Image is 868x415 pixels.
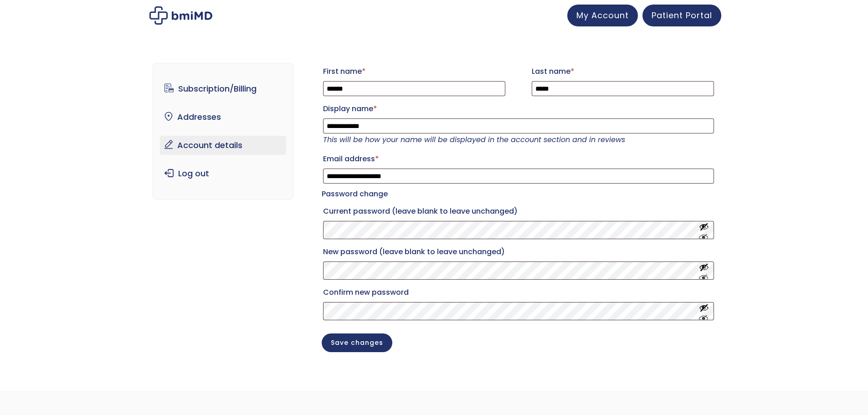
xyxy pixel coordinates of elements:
[699,222,709,239] button: Show password
[699,303,709,320] button: Show password
[322,333,392,352] button: Save changes
[160,164,286,183] a: Log out
[160,136,286,155] a: Account details
[323,245,714,259] label: New password (leave blank to leave unchanged)
[532,64,714,79] label: Last name
[323,102,714,116] label: Display name
[323,285,714,300] label: Confirm new password
[652,10,712,21] span: Patient Portal
[323,152,714,166] label: Email address
[699,262,709,279] button: Show password
[642,5,721,26] a: Patient Portal
[323,204,714,219] label: Current password (leave blank to leave unchanged)
[567,5,638,26] a: My Account
[322,188,388,200] legend: Password change
[153,63,293,200] nav: Account pages
[323,134,625,145] em: This will be how your name will be displayed in the account section and in reviews
[160,79,286,98] a: Subscription/Billing
[576,10,629,21] span: My Account
[323,64,505,79] label: First name
[149,6,212,25] img: My account
[160,108,286,127] a: Addresses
